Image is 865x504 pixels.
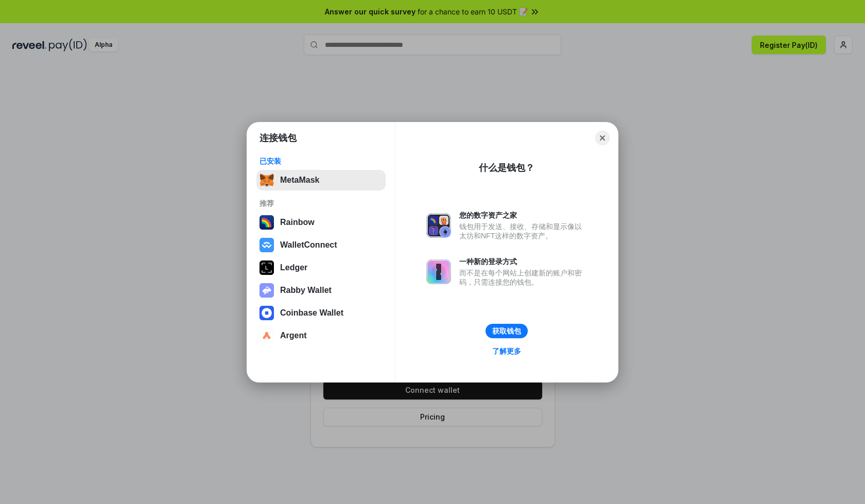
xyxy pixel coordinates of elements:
[256,212,386,233] button: Rainbow
[256,257,386,278] button: Ledger
[479,162,534,174] div: 什么是钱包？
[259,328,274,343] img: svg+xml,%3Csvg%20width%3D%2228%22%20height%3D%2228%22%20viewBox%3D%220%200%2028%2028%22%20fill%3D...
[256,280,386,301] button: Rabby Wallet
[426,259,451,284] img: svg+xml,%3Csvg%20xmlns%3D%22http%3A%2F%2Fwww.w3.org%2F2000%2Fsvg%22%20fill%3D%22none%22%20viewBox...
[280,331,307,340] div: Argent
[256,235,386,255] button: WalletConnect
[492,346,521,356] div: 了解更多
[259,283,274,298] img: svg+xml,%3Csvg%20xmlns%3D%22http%3A%2F%2Fwww.w3.org%2F2000%2Fsvg%22%20fill%3D%22none%22%20viewBox...
[259,306,274,320] img: svg+xml,%3Csvg%20width%3D%2228%22%20height%3D%2228%22%20viewBox%3D%220%200%2028%2028%22%20fill%3D...
[492,326,521,336] div: 获取钱包
[280,286,332,295] div: Rabby Wallet
[259,173,274,187] img: svg+xml,%3Csvg%20fill%3D%22none%22%20height%3D%2233%22%20viewBox%3D%220%200%2035%2033%22%20width%...
[259,260,274,275] img: svg+xml,%3Csvg%20xmlns%3D%22http%3A%2F%2Fwww.w3.org%2F2000%2Fsvg%22%20width%3D%2228%22%20height%3...
[426,213,451,238] img: svg+xml,%3Csvg%20xmlns%3D%22http%3A%2F%2Fwww.w3.org%2F2000%2Fsvg%22%20fill%3D%22none%22%20viewBox...
[256,325,386,346] button: Argent
[256,303,386,323] button: Coinbase Wallet
[256,170,386,190] button: MetaMask
[459,222,587,240] div: 钱包用于发送、接收、存储和显示像以太坊和NFT这样的数字资产。
[280,308,343,318] div: Coinbase Wallet
[486,324,528,338] button: 获取钱包
[486,344,527,358] a: 了解更多
[259,199,383,208] div: 推荐
[259,238,274,252] img: svg+xml,%3Csvg%20width%3D%2228%22%20height%3D%2228%22%20viewBox%3D%220%200%2028%2028%22%20fill%3D...
[459,257,587,266] div: 一种新的登录方式
[280,176,319,185] div: MetaMask
[280,263,307,272] div: Ledger
[459,268,587,287] div: 而不是在每个网站上创建新的账户和密码，只需连接您的钱包。
[595,131,610,145] button: Close
[280,240,337,250] div: WalletConnect
[280,218,315,227] div: Rainbow
[259,157,383,166] div: 已安装
[259,215,274,230] img: svg+xml,%3Csvg%20width%3D%22120%22%20height%3D%22120%22%20viewBox%3D%220%200%20120%20120%22%20fil...
[459,211,587,220] div: 您的数字资产之家
[259,132,297,144] h1: 连接钱包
